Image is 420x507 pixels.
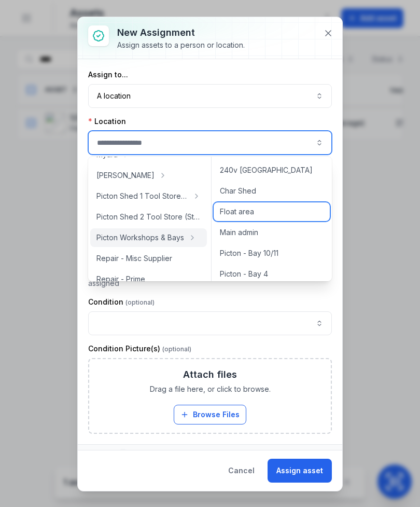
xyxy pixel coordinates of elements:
span: Picton - Bay 10/11 [220,248,278,258]
label: Assign to... [88,70,128,80]
button: Cancel [219,459,263,483]
span: Assets [88,449,129,461]
div: 1 [118,449,129,461]
h3: Attach files [183,367,237,382]
button: A location [88,84,332,108]
span: Repair - Misc Supplier [96,253,172,264]
button: Assets1 [78,445,342,465]
label: Condition Picture(s) [88,344,191,354]
span: Float area [220,207,254,217]
button: Browse Files [174,405,246,424]
span: Drag a file here, or click to browse. [150,384,271,394]
span: Main admin [220,227,258,238]
span: [PERSON_NAME] [96,170,155,181]
span: 240v [GEOGRAPHIC_DATA] [220,165,313,175]
span: Picton - Bay 4 [220,269,268,279]
button: Assign asset [268,459,332,483]
label: Condition [88,297,155,307]
div: Assign assets to a person or location. [117,40,245,50]
h3: New assignment [117,25,245,40]
span: Repair - Prime [96,274,145,284]
label: Location [88,116,126,127]
span: Picton Shed 1 Tool Store (Storage) [96,191,188,201]
span: Char Shed [220,186,256,196]
span: Picton Shed 2 Tool Store (Storage) [96,212,201,222]
span: Picton Workshops & Bays [96,232,184,243]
